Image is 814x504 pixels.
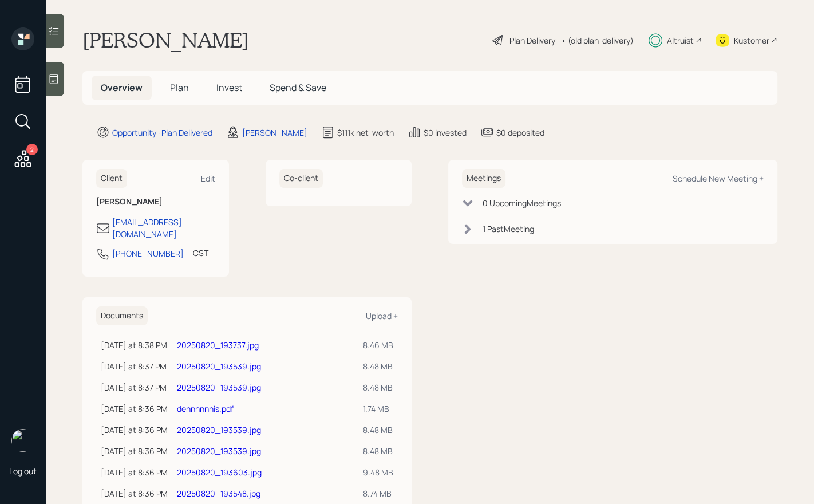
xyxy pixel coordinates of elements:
[270,81,326,94] span: Spend & Save
[112,247,184,259] div: [PHONE_NUMBER]
[363,381,393,393] div: 8.48 MB
[363,360,393,372] div: 8.48 MB
[112,127,212,139] div: Opportunity · Plan Delivered
[177,382,261,393] a: 20250820_193539.jpg
[363,339,393,351] div: 8.46 MB
[363,403,393,415] div: 1.74 MB
[101,445,168,457] div: [DATE] at 8:36 PM
[112,216,215,240] div: [EMAIL_ADDRESS][DOMAIN_NAME]
[424,127,467,139] div: $0 invested
[193,247,208,259] div: CST
[242,127,307,139] div: [PERSON_NAME]
[366,310,398,321] div: Upload +
[101,424,168,436] div: [DATE] at 8:36 PM
[101,487,168,499] div: [DATE] at 8:36 PM
[96,197,215,207] h6: [PERSON_NAME]
[177,424,261,435] a: 20250820_193539.jpg
[673,173,764,184] div: Schedule New Meeting +
[734,34,769,46] div: Kustomer
[363,424,393,436] div: 8.48 MB
[462,169,505,188] h6: Meetings
[483,197,561,209] div: 0 Upcoming Meeting s
[496,127,544,139] div: $0 deposited
[101,339,168,351] div: [DATE] at 8:38 PM
[101,360,168,372] div: [DATE] at 8:37 PM
[177,446,261,456] a: 20250820_193539.jpg
[363,487,393,499] div: 8.74 MB
[101,81,143,94] span: Overview
[216,81,242,94] span: Invest
[26,144,38,155] div: 2
[101,381,168,393] div: [DATE] at 8:37 PM
[9,466,37,477] div: Log out
[177,488,260,499] a: 20250820_193548.jpg
[101,403,168,415] div: [DATE] at 8:36 PM
[101,466,168,478] div: [DATE] at 8:36 PM
[170,81,189,94] span: Plan
[177,467,262,478] a: 20250820_193603.jpg
[82,27,249,53] h1: [PERSON_NAME]
[177,340,259,351] a: 20250820_193737.jpg
[667,34,694,46] div: Altruist
[177,361,261,372] a: 20250820_193539.jpg
[337,127,394,139] div: $111k net-worth
[96,306,148,325] h6: Documents
[561,34,634,46] div: • (old plan-delivery)
[177,403,234,414] a: dennnnnnis.pdf
[201,173,215,184] div: Edit
[96,169,127,188] h6: Client
[509,34,555,46] div: Plan Delivery
[363,445,393,457] div: 8.48 MB
[11,429,34,452] img: hunter_neumayer.jpg
[483,223,534,235] div: 1 Past Meeting
[363,466,393,478] div: 9.48 MB
[279,169,323,188] h6: Co-client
